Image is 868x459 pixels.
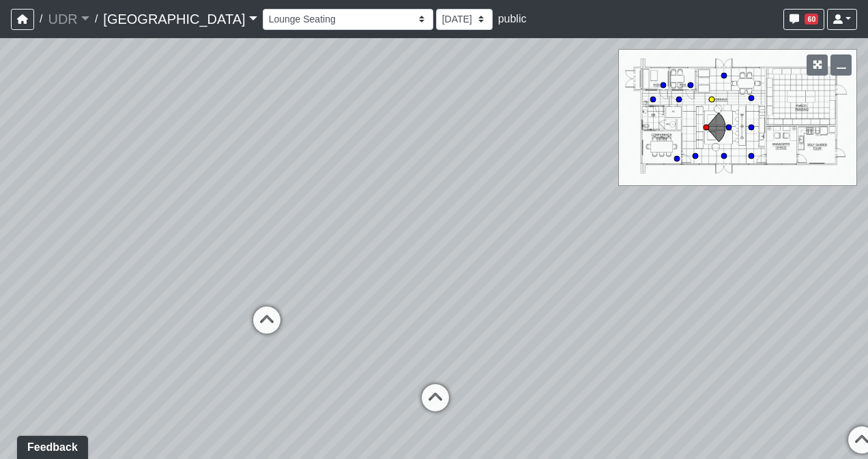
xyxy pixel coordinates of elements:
a: [GEOGRAPHIC_DATA] [103,5,257,33]
span: / [34,5,48,33]
a: UDR [48,5,89,33]
span: / [89,5,103,33]
span: public [498,13,527,25]
button: 60 [783,9,824,30]
span: 60 [805,14,818,25]
iframe: Ybug feedback widget [10,432,91,459]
